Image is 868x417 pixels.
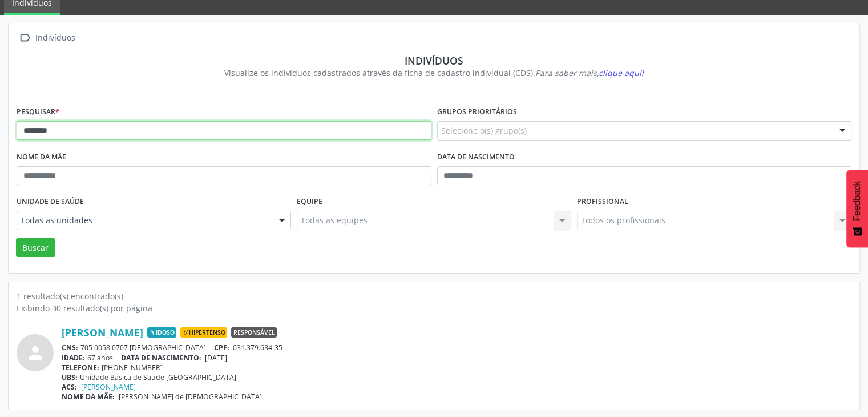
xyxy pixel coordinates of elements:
div: Indivíduos [25,54,843,67]
div: Indivíduos [33,30,77,46]
i: Para saber mais, [535,67,644,78]
label: Data de nascimento [437,149,515,166]
span: DATA DE NASCIMENTO: [121,353,201,363]
div: 1 resultado(s) encontrado(s) [17,290,851,302]
a: [PERSON_NAME] [62,326,143,339]
i: person [25,343,46,363]
span: 031.379.634-35 [233,343,282,352]
span: ACS: [62,382,77,392]
button: Feedback - Mostrar pesquisa [846,170,868,247]
button: Buscar [16,238,55,258]
i:  [17,30,33,46]
span: Hipertenso [180,327,227,338]
span: IDADE: [62,353,85,363]
div: Visualize os indivíduos cadastrados através da ficha de cadastro individual (CDS). [25,67,843,79]
span: Todas as unidades [21,215,268,226]
span: [DATE] [205,353,227,363]
span: [PERSON_NAME] de [DEMOGRAPHIC_DATA] [119,392,262,402]
span: NOME DA MÃE: [62,392,115,402]
label: Equipe [297,193,322,211]
div: 67 anos [62,353,851,363]
a:  Indivíduos [17,30,77,46]
span: clique aqui! [599,67,644,78]
span: Responsável [231,327,277,338]
span: Idoso [147,327,176,338]
div: 705 0058 0707 [DEMOGRAPHIC_DATA] [62,343,851,352]
a: [PERSON_NAME] [81,382,136,392]
span: TELEFONE: [62,363,99,372]
span: Feedback [852,181,862,221]
label: Nome da mãe [17,149,66,166]
span: Selecione o(s) grupo(s) [441,125,527,137]
div: Unidade Basica de Saude [GEOGRAPHIC_DATA] [62,372,851,382]
label: Profissional [577,193,628,211]
div: Exibindo 30 resultado(s) por página [17,302,851,314]
span: CPF: [214,343,229,352]
label: Grupos prioritários [437,103,517,121]
label: Unidade de saúde [17,193,84,211]
span: UBS: [62,372,78,382]
span: CNS: [62,343,78,352]
div: [PHONE_NUMBER] [62,363,851,372]
label: Pesquisar [17,103,59,121]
